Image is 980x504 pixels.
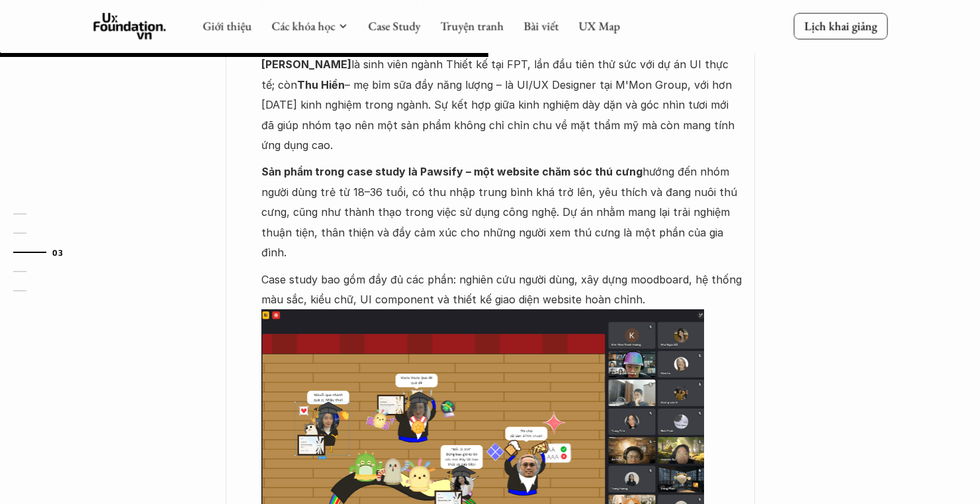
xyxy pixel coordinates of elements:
a: Giới thiệu [202,19,251,34]
a: Case Study [368,19,420,34]
strong: [PERSON_NAME] [261,58,351,71]
a: Bài viết [523,19,558,34]
a: 03 [13,244,76,260]
strong: 03 [52,247,63,256]
a: Lịch khai giảng [793,13,887,39]
strong: Sản phẩm trong case study là Pawsify – một website chăm sóc thú cưng [261,165,643,178]
p: hướng đến nhóm người dùng trẻ từ 18–36 tuổi, có thu nhập trung bình khá trở lên, yêu thích và đan... [261,162,742,262]
a: Các khóa học [271,19,335,34]
a: UX Map [578,19,620,34]
p: Case study bao gồm đầy đủ các phần: nghiên cứu người dùng, xây dựng moodboard, hệ thống màu sắc, ... [261,270,742,310]
p: Lịch khai giảng [804,19,877,34]
a: Truyện tranh [440,19,504,34]
strong: Thu Hiền [297,78,345,91]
